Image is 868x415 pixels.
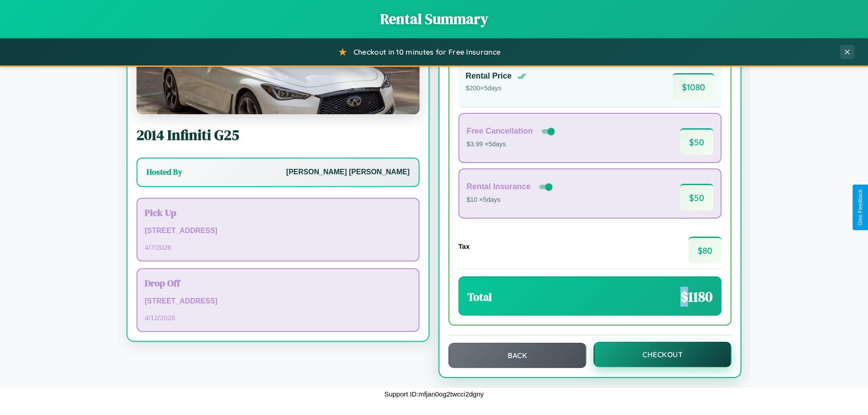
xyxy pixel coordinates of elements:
p: $3.99 × 5 days [467,139,557,150]
p: Support ID: mfjan0og2twcci2dgny [384,388,484,400]
img: Infiniti G25 [137,24,420,114]
p: [STREET_ADDRESS] [145,295,411,308]
h4: Rental Price [466,71,512,81]
p: $10 × 5 days [467,194,554,206]
p: 4 / 7 / 2026 [145,241,411,253]
span: $ 1080 [673,73,714,100]
button: Back [448,343,586,368]
p: [PERSON_NAME] [PERSON_NAME] [286,166,410,179]
p: 4 / 12 / 2026 [145,312,411,324]
button: Checkout [594,342,731,367]
span: $ 50 [680,128,713,155]
h4: Tax [458,242,470,250]
p: $ 200 × 5 days [466,83,526,94]
h3: Pick Up [145,206,411,219]
h1: Rental Summary [9,9,859,29]
span: $ 1180 [680,287,712,307]
h3: Drop Off [145,276,411,289]
div: Give Feedback [857,189,863,226]
span: $ 80 [689,237,722,263]
h4: Free Cancellation [467,126,533,136]
span: $ 50 [680,184,713,210]
p: [STREET_ADDRESS] [145,224,411,238]
h2: 2014 Infiniti G25 [137,125,420,145]
h3: Total [467,289,492,304]
h3: Hosted By [146,167,182,177]
span: Checkout in 10 minutes for Free Insurance [354,47,500,56]
h4: Rental Insurance [467,182,531,191]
